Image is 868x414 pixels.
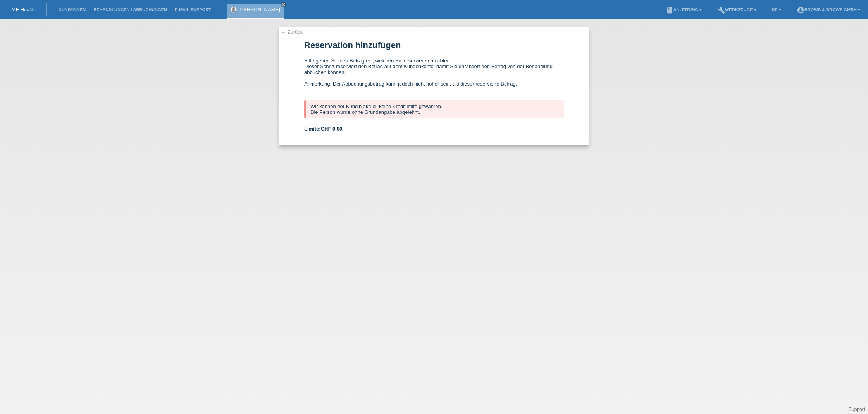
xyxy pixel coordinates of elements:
i: build [717,6,725,14]
a: ← Zurück [281,29,303,35]
a: MF Health [12,7,35,12]
a: [PERSON_NAME] [239,7,280,12]
h1: Reservation hinzufügen [304,40,564,50]
a: E-Mail Support [171,7,215,12]
a: bookAnleitung ▾ [662,7,706,12]
a: DE ▾ [768,7,785,12]
a: account_circleBrows & Brows GmbH ▾ [793,7,864,12]
i: account_circle [797,6,804,14]
span: CHF 0.00 [321,126,343,132]
div: Bitte geben Sie den Betrag ein, welchen Sie reservieren möchten. Dieser Schritt reserviert den Be... [304,58,564,93]
div: Wir können der Kundin aktuell keine Kreditlimite gewähren. Die Person wurde ohne Grundangabe abge... [304,100,564,118]
a: Kund*innen [55,7,90,12]
a: Behandlungen / Abbuchungen [90,7,171,12]
a: Support [849,407,865,412]
i: close [282,3,286,7]
a: buildWerkzeuge ▾ [713,7,760,12]
a: close [281,2,286,7]
b: Limite: [304,126,342,132]
i: book [666,6,673,14]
